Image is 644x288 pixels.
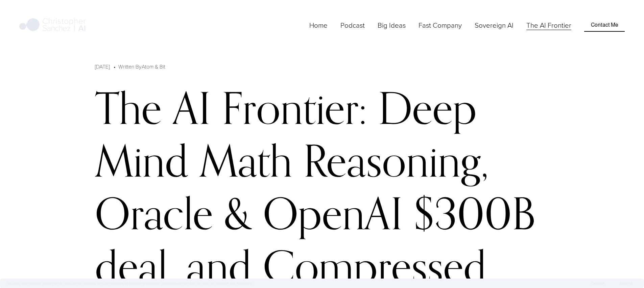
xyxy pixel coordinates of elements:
a: Home [309,20,328,31]
img: Christopher Sanchez | AI [19,17,86,34]
span: Accept [620,280,632,286]
a: Contact Me [584,19,624,31]
div: OpenAI [263,187,403,239]
div: Frontier: [222,81,367,134]
div: $300B [414,187,535,239]
div: & [224,187,252,239]
div: Math [199,134,292,187]
span: Big Ideas [378,20,406,30]
div: Reasoning, [303,134,488,187]
span: [DATE] [95,63,110,70]
a: Sovereign AI [475,20,514,31]
a: Atom & Bit [142,63,165,70]
span: Fast Company [419,20,462,30]
span: Decline [591,280,605,286]
div: Oracle [95,187,213,239]
div: Written By [118,62,165,71]
a: The AI Frontier [526,20,571,31]
a: Podcast [340,20,365,31]
div: The [95,81,162,134]
a: folder dropdown [378,20,406,31]
a: folder dropdown [419,20,462,31]
div: Mind [95,134,188,187]
div: Deep [378,81,477,134]
div: AI [173,81,211,134]
p: By using this website, you agree to our use of cookies. We use cookies to provide you with a grea... [7,281,253,286]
